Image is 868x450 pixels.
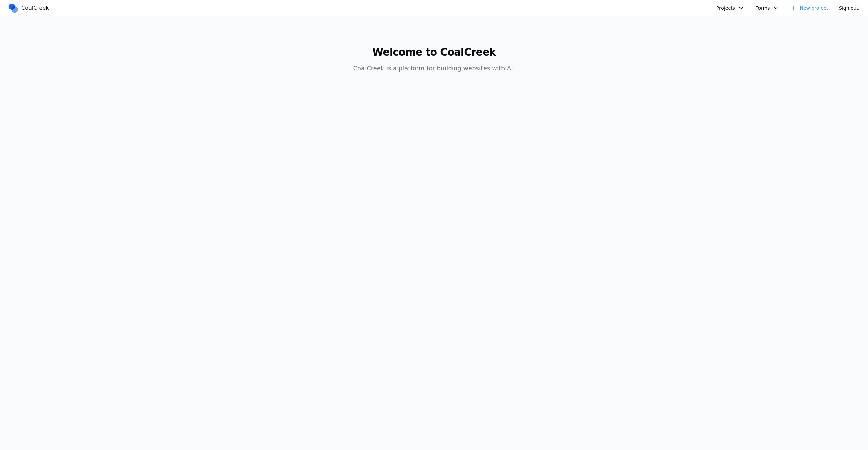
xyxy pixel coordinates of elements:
button: Sign out [835,3,863,13]
span: CoalCreek [21,4,49,12]
h1: Welcome to CoalCreek [304,46,564,58]
button: Forms [751,3,784,13]
a: CoalCreek [8,3,52,13]
p: CoalCreek is a platform for building websites with AI. [304,64,564,73]
a: New project [786,3,832,13]
button: Projects [712,3,749,13]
